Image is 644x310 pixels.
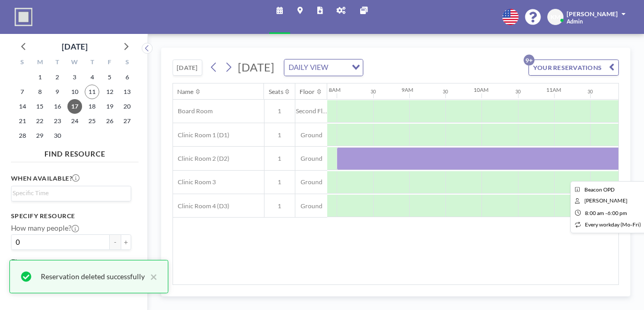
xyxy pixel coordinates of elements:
[50,85,65,99] span: Tuesday, September 9, 2025
[11,186,131,200] div: Search for option
[32,70,47,85] span: Monday, September 1, 2025
[85,85,99,99] span: Thursday, September 11, 2025
[67,85,82,99] span: Wednesday, September 10, 2025
[15,8,33,26] img: organization-logo
[173,178,216,186] span: Clinic Room 3
[173,131,229,139] span: Clinic Room 1 (D1)
[295,107,327,115] span: Second Fl...
[11,257,29,266] label: Floor
[13,188,125,198] input: Search for option
[32,128,47,143] span: Monday, September 29, 2025
[120,99,134,114] span: Saturday, September 20, 2025
[102,114,117,128] span: Friday, September 26, 2025
[474,87,489,93] div: 10AM
[41,270,145,283] div: Reservation deleted successfully
[284,59,363,76] div: Search for option
[32,114,47,128] span: Monday, September 22, 2025
[605,210,607,216] span: -
[120,70,134,85] span: Saturday, September 6, 2025
[546,87,561,93] div: 11AM
[264,154,295,162] span: 1
[50,128,65,143] span: Tuesday, September 30, 2025
[50,114,65,128] span: Tuesday, September 23, 2025
[15,128,30,143] span: Sunday, September 28, 2025
[300,88,315,96] div: Floor
[62,39,88,54] div: [DATE]
[567,10,618,18] span: [PERSON_NAME]
[607,210,627,216] span: 6:00 PM
[32,85,47,99] span: Monday, September 8, 2025
[110,234,121,249] button: -
[11,146,139,158] h4: FIND RESOURCE
[264,131,295,139] span: 1
[101,56,118,70] div: F
[49,56,66,70] div: T
[31,56,48,70] div: M
[528,59,619,76] button: YOUR RESERVATIONS9+
[50,99,65,114] span: Tuesday, September 16, 2025
[331,62,346,74] input: Search for option
[177,88,193,96] div: Name
[85,70,99,85] span: Thursday, September 4, 2025
[102,99,117,114] span: Friday, September 19, 2025
[585,221,641,228] span: every workday (Mo-Fri)
[121,234,132,249] button: +
[295,178,327,186] span: Ground
[264,178,295,186] span: 1
[238,61,274,74] span: [DATE]
[269,88,283,96] div: Seats
[286,62,330,74] span: DAILY VIEW
[295,131,327,139] span: Ground
[329,87,341,93] div: 8AM
[66,56,83,70] div: W
[588,89,593,95] div: 30
[120,85,134,99] span: Saturday, September 13, 2025
[120,114,134,128] span: Saturday, September 27, 2025
[11,212,132,220] h3: Specify resource
[15,85,30,99] span: Sunday, September 7, 2025
[295,154,327,162] span: Ground
[32,99,47,114] span: Monday, September 15, 2025
[119,56,136,70] div: S
[567,18,583,25] span: Admin
[67,70,82,85] span: Wednesday, September 3, 2025
[145,270,157,283] button: close
[15,99,30,114] span: Sunday, September 14, 2025
[14,56,31,70] div: S
[295,202,327,210] span: Ground
[67,114,82,128] span: Wednesday, September 24, 2025
[172,59,202,76] button: [DATE]
[11,223,79,232] label: How many people?
[173,202,229,210] span: Clinic Room 4 (D3)
[50,70,65,85] span: Tuesday, September 2, 2025
[15,114,30,128] span: Sunday, September 21, 2025
[585,210,604,216] span: 8:00 AM
[67,99,82,114] span: Wednesday, September 17, 2025
[173,154,229,162] span: Clinic Room 2 (D2)
[264,107,295,115] span: 1
[550,13,560,21] span: KM
[85,114,99,128] span: Thursday, September 25, 2025
[515,89,521,95] div: 30
[173,107,213,115] span: Board Room
[401,87,413,93] div: 9AM
[371,89,376,95] div: 30
[524,54,535,65] p: 9+
[85,99,99,114] span: Thursday, September 18, 2025
[102,85,117,99] span: Friday, September 12, 2025
[84,56,101,70] div: T
[264,202,295,210] span: 1
[102,70,117,85] span: Friday, September 5, 2025
[584,186,615,193] span: Beacon OPD
[584,197,627,204] span: Kate Maguire
[443,89,448,95] div: 30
